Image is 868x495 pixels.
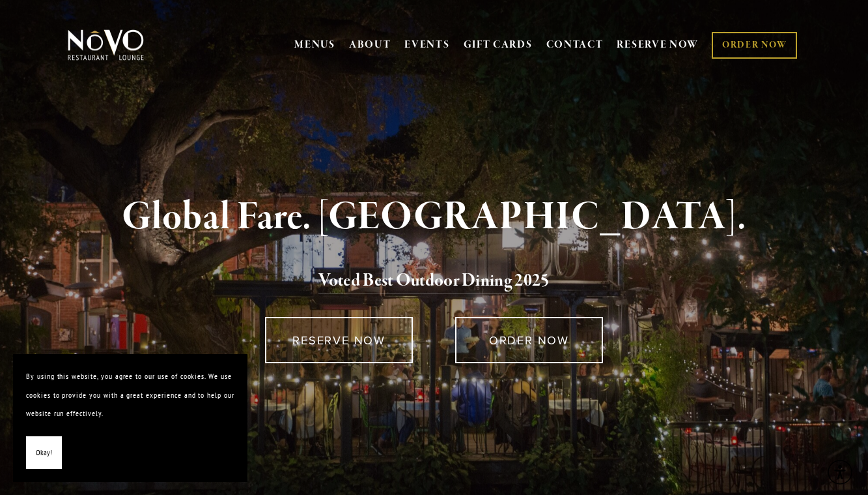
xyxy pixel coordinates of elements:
a: RESERVE NOW [617,33,699,57]
a: MENUS [294,38,335,52]
a: CONTACT [546,33,604,57]
a: EVENTS [404,38,449,52]
a: RESERVE NOW [265,317,413,363]
a: ORDER NOW [455,317,603,363]
a: ORDER NOW [712,32,797,59]
span: Okay! [36,443,52,462]
button: Okay! [26,436,62,470]
a: GIFT CARDS [464,33,533,57]
img: Novo Restaurant &amp; Lounge [65,29,147,61]
p: By using this website, you agree to our use of cookies. We use cookies to provide you with a grea... [26,367,234,423]
strong: Global Fare. [GEOGRAPHIC_DATA]. [122,192,746,242]
section: Cookie banner [13,354,247,482]
a: Voted Best Outdoor Dining 202 [318,269,540,294]
a: ABOUT [349,38,391,52]
h2: 5 [87,267,781,295]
